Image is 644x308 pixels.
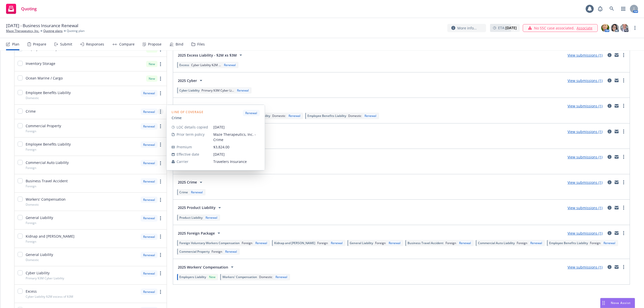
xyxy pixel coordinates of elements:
div: Renewal [141,142,157,148]
a: View submissions (1) [568,231,602,236]
div: Renewal [141,109,157,115]
span: 2025 Cyber [178,78,197,83]
span: Workers' Compensation [26,197,66,202]
span: Foreign [517,241,527,245]
button: 2025 Excess Liability - $2M xs $3M [176,50,246,60]
button: 2025 Cyber [176,75,206,85]
a: more [157,123,164,129]
span: Excess [179,63,189,67]
span: 2025 Crime [178,180,197,185]
div: Renewal [330,241,344,245]
a: Quoting [4,2,39,16]
div: Renewal [141,234,157,240]
a: Maze Therapeutics, Inc. [6,29,39,33]
a: View submissions (1) [568,104,602,108]
div: Submit [60,42,72,46]
div: Renewal [141,197,157,203]
span: Foreign [26,166,36,170]
div: Renewal [141,160,157,166]
span: ETA : [498,25,517,30]
a: circleInformation [607,264,613,270]
a: more [157,179,164,185]
div: Renewal [274,275,288,279]
a: more [621,230,627,236]
button: 2025 Workers' Compensation [176,262,237,272]
a: View submissions (1) [568,129,602,134]
button: Nova Assist [600,298,635,308]
a: mail [614,264,620,270]
a: more [621,154,627,160]
div: Compare [119,42,135,46]
a: more [621,103,627,109]
div: Propose [148,42,162,46]
a: mail [614,230,620,236]
span: Business Travel Accident [408,241,444,245]
a: circleInformation [607,230,613,236]
div: Renewal [288,114,301,118]
div: Renewal [364,114,377,118]
div: Renewal [236,88,250,93]
a: Quoting plans [43,29,63,33]
span: 2025 Excess Liability - $2M xs $3M [178,53,237,58]
div: Renewal [190,190,204,194]
span: Employers Liability [179,275,206,279]
span: 2025 Workers' Compensation [178,265,228,270]
span: Domestic [26,96,39,100]
button: More info... [447,24,486,32]
span: [DATE] - Business Insurance Renewal [6,23,78,29]
span: Nova Assist [611,301,631,305]
span: Foreign [26,184,36,188]
a: mail [614,179,620,185]
span: Foreign [242,241,252,245]
span: General Liability [26,215,53,220]
img: photo [611,24,619,32]
span: Foreign [590,241,600,245]
a: more [157,215,164,221]
div: Renewal [529,241,543,245]
div: Renewal [254,241,268,245]
div: New [146,61,157,67]
div: Renewal [223,63,237,67]
span: Domestic [348,114,361,118]
span: 2025 Product Liability [178,205,216,210]
a: circleInformation [607,103,613,109]
a: more [157,289,164,295]
a: mail [614,103,620,109]
span: General Liability [350,241,373,245]
span: Workers' Compensation [222,275,257,279]
a: mail [614,77,620,83]
a: View submissions (1) [568,180,602,185]
div: Plan [12,42,19,46]
a: mail [614,205,620,211]
span: Kidnap and [PERSON_NAME] [26,234,74,239]
a: more [157,109,164,115]
span: Crime [26,109,36,114]
span: More info... [457,25,477,31]
a: Search [607,4,617,14]
a: View submissions (1) [568,265,602,270]
span: Employee Benefits Liability [307,114,346,118]
span: Commercial Property [26,123,61,128]
span: Quoting [21,7,37,11]
a: more [621,205,627,211]
div: Renewal [602,241,616,245]
a: circleInformation [607,205,613,211]
div: Prepare [33,42,46,46]
span: Primary $3M Cyber Liability [26,276,64,280]
div: Renewal [141,252,157,258]
a: circleInformation [607,52,613,58]
div: Renewal [458,241,472,245]
a: Report a Bug [595,4,605,14]
span: Excess [26,289,37,294]
span: Crime [179,190,188,194]
span: No SSC case associated. [534,25,575,31]
button: 2025 Commercial Package [176,101,231,111]
span: Commercial Property [179,249,210,254]
div: Renewal [141,123,157,129]
span: Commercial Auto Liability [26,160,69,165]
a: more [157,160,164,166]
strong: [DATE] [505,25,517,30]
a: more [621,128,627,135]
div: Renewal [141,289,157,295]
div: Files [197,42,205,46]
